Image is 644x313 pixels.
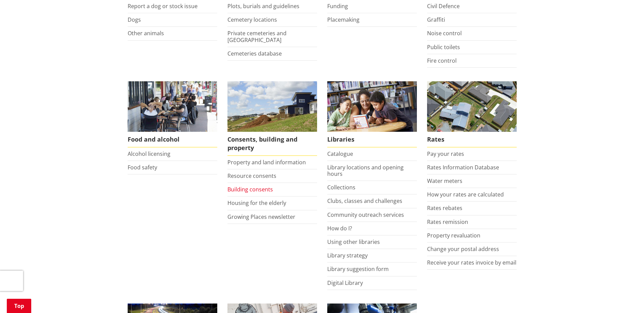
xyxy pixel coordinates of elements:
a: Community outreach services [327,211,404,218]
a: Collections [327,184,355,191]
img: Land and property thumbnail [227,81,317,132]
a: Top [7,299,31,313]
a: New Pokeno housing development Consents, building and property [227,81,317,156]
a: Housing for the elderly [227,199,286,207]
span: Consents, building and property [227,132,317,156]
a: How your rates are calculated [427,191,504,198]
a: Cemeteries database [227,50,282,57]
a: Plots, burials and guidelines [227,2,299,10]
a: Building consents [227,186,273,193]
a: Rates Information Database [427,164,499,171]
a: Dogs [128,16,141,23]
img: Waikato District Council libraries [327,81,417,132]
a: Private cemeteries and [GEOGRAPHIC_DATA] [227,29,287,43]
a: Library membership is free to everyone who lives in the Waikato district. Libraries [327,81,417,147]
span: Food and alcohol [128,132,217,147]
a: Pay your rates [427,150,464,158]
a: Funding [327,2,348,10]
a: Growing Places newsletter [227,213,295,221]
iframe: Messenger Launcher [613,285,637,309]
a: Library suggestion form [327,265,389,273]
a: Other animals [128,29,164,37]
a: Library locations and opening hours [327,164,404,178]
a: Property and land information [227,159,306,166]
img: Rates-thumbnail [427,81,517,132]
a: Resource consents [227,172,276,180]
a: Catalogue [327,150,353,158]
a: Graffiti [427,16,445,23]
a: Pay your rates online Rates [427,81,517,147]
a: Placemaking [327,16,360,23]
span: Rates [427,132,517,147]
a: Digital Library [327,279,363,287]
a: Public toilets [427,43,460,51]
a: Property revaluation [427,232,480,239]
img: Food and Alcohol in the Waikato [128,81,217,132]
span: Libraries [327,132,417,147]
a: How do I? [327,225,352,232]
a: Alcohol licensing [128,150,170,158]
a: Rates rebates [427,204,462,212]
a: Civil Defence [427,2,460,10]
a: Receive your rates invoice by email [427,259,516,266]
a: Fire control [427,57,457,64]
a: Food safety [128,164,157,171]
a: Report a dog or stock issue [128,2,198,10]
a: Change your postal address [427,245,499,253]
a: Water meters [427,177,462,185]
a: Cemetery locations [227,16,277,23]
a: Noise control [427,29,462,37]
a: Clubs, classes and challenges [327,197,402,205]
a: Rates remission [427,218,468,226]
a: Food and Alcohol in the Waikato Food and alcohol [128,81,217,147]
a: Using other libraries [327,238,380,246]
a: Library strategy [327,252,368,259]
